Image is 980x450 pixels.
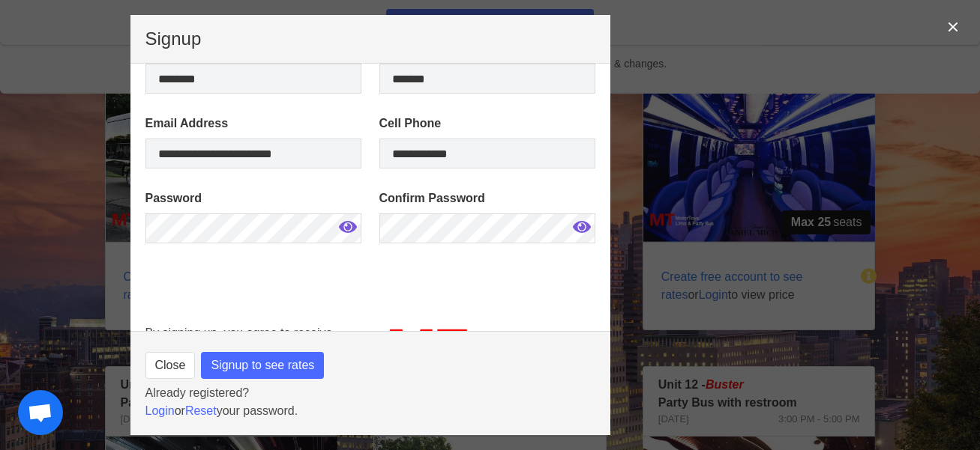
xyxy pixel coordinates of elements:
[136,315,370,383] div: By signing up, you agree to receive email and sms/mms messages.
[18,390,63,435] div: Open chat
[145,115,361,133] label: Email Address
[145,404,175,417] a: Login
[145,264,373,377] iframe: reCAPTCHA
[145,30,595,48] p: Signup
[201,352,324,379] button: Signup to see rates
[145,189,361,207] label: Password
[145,352,196,379] button: Close
[145,402,595,420] p: or your password.
[379,115,595,133] label: Cell Phone
[185,404,217,417] a: Reset
[145,384,595,402] p: Already registered?
[211,356,314,374] span: Signup to see rates
[379,324,595,374] img: MT_logo_name.png
[379,189,595,207] label: Confirm Password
